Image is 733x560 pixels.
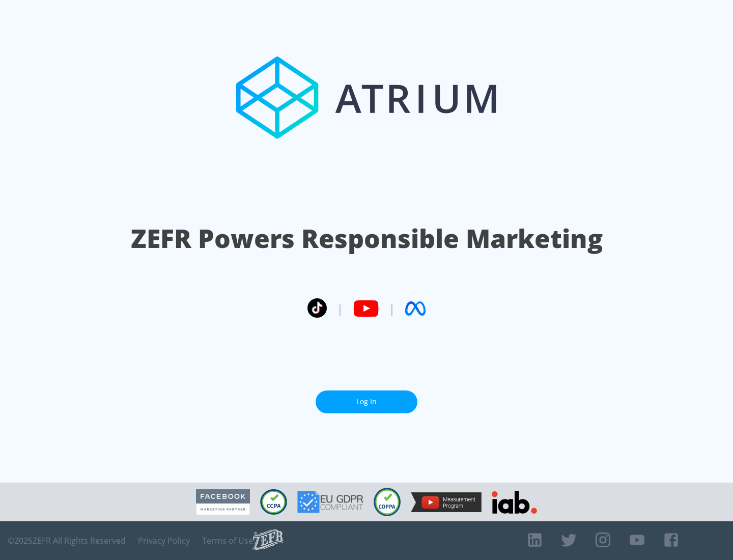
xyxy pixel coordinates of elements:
img: IAB [492,491,537,514]
span: | [337,301,343,316]
a: Privacy Policy [138,536,190,546]
span: | [389,301,395,316]
a: Log In [316,390,417,413]
span: © 2025 ZEFR All Rights Reserved [8,536,126,546]
img: CCPA Compliant [260,489,287,515]
img: YouTube Measurement Program [411,492,482,512]
img: COPPA Compliant [374,488,401,516]
h1: ZEFR Powers Responsible Marketing [131,221,603,256]
img: Facebook Marketing Partner [196,489,250,515]
a: Terms of Use [202,536,253,546]
img: GDPR Compliant [297,491,363,513]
